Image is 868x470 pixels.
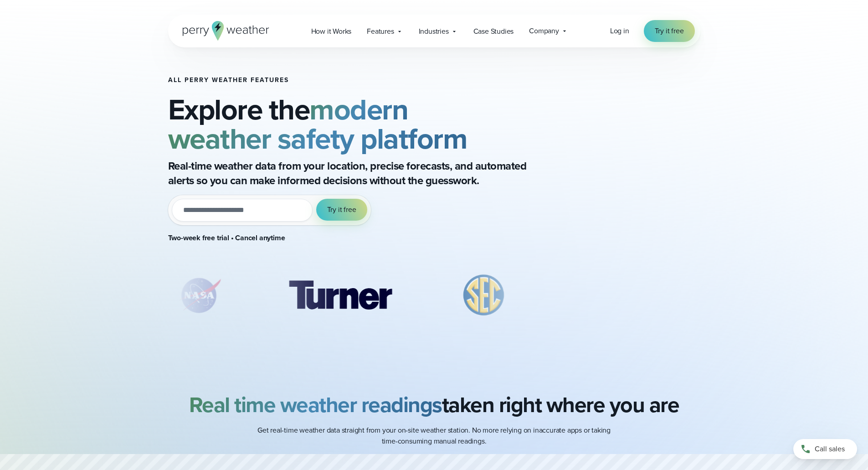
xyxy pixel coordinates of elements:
[610,26,629,36] a: Log in
[303,22,360,41] a: How it Works
[168,273,231,318] div: 1 of 8
[311,26,352,37] span: How it Works
[367,26,394,37] span: Features
[466,22,522,41] a: Case Studies
[419,26,449,37] span: Industries
[610,26,629,36] span: Log in
[563,273,692,318] img: Amazon-Air.svg
[327,204,356,215] span: Try it free
[815,444,845,455] span: Call sales
[189,392,679,418] h2: taken right where you are
[168,88,467,160] strong: modern weather safety platform
[275,273,405,318] img: Turner-Construction_1.svg
[449,273,519,318] div: 3 of 8
[252,425,616,447] p: Get real-time weather data straight from your on-site weather station. No more relying on inaccur...
[168,273,564,323] div: slideshow
[168,232,285,243] strong: Two-week free trial • Cancel anytime
[168,159,533,188] p: Real-time weather data from your location, precise forecasts, and automated alerts so you can mak...
[449,273,519,318] img: %E2%9C%85-SEC.svg
[644,20,695,42] a: Try it free
[563,273,692,318] div: 4 of 8
[793,439,857,459] a: Call sales
[529,26,559,36] span: Company
[168,273,231,318] img: NASA.svg
[168,77,564,84] h1: All Perry Weather Features
[473,26,514,37] span: Case Studies
[168,95,564,153] h2: Explore the
[655,26,684,36] span: Try it free
[316,199,367,221] button: Try it free
[275,273,405,318] div: 2 of 8
[189,388,442,421] strong: Real time weather readings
